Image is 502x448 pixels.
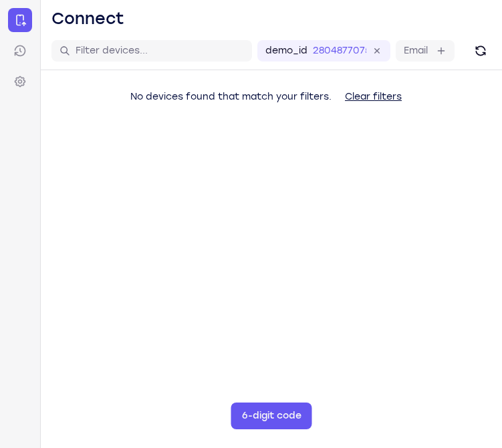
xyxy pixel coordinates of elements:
label: Email [404,44,428,58]
a: Settings [8,70,32,94]
a: Sessions [8,39,32,63]
h1: Connect [51,8,124,29]
span: No devices found that match your filters. [130,91,332,102]
button: Refresh [470,40,491,62]
input: Filter devices... [76,44,244,58]
button: 6-digit code [231,403,312,429]
a: Connect [8,8,32,32]
button: Clear filters [334,84,412,110]
label: demo_id [265,44,307,58]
